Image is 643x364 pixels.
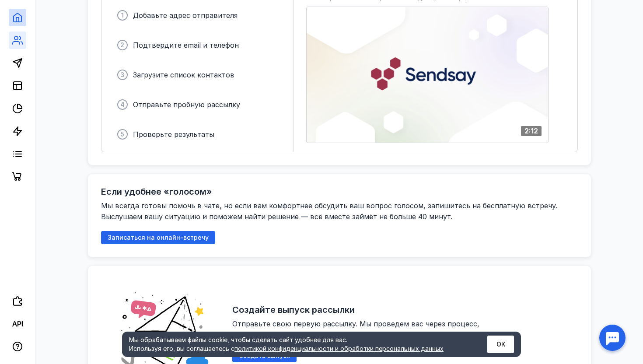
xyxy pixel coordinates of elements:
button: Записаться на онлайн-встречу [101,231,215,244]
h2: Если удобнее «голосом» [101,186,212,197]
span: Мы всегда готовы помочь в чате, но если вам комфортнее обсудить ваш вопрос голосом, запишитесь на... [101,201,559,221]
h2: Создайте выпуск рассылки [232,304,355,315]
span: Записаться на онлайн-встречу [108,234,209,241]
span: 1 [121,11,124,19]
div: Мы обрабатываем файлы cookie, чтобы сделать сайт удобнее для вас. Используя его, вы соглашаетесь c [129,336,466,353]
span: Подтвердите email и телефон [133,41,239,49]
span: 5 [120,130,124,138]
button: ОК [487,336,514,353]
a: политикой конфиденциальности и обработки персональных данных [234,345,444,352]
span: 2 [120,41,124,49]
span: Проверьте результаты [133,130,214,139]
span: Отправьте пробную рассылку [133,100,240,109]
div: 2:12 [521,126,542,136]
span: Загрузите список контактов [133,70,234,79]
span: 3 [120,71,125,79]
span: Добавьте адрес отправителя [133,11,238,20]
span: Отправьте свою первую рассылку. Мы проведем вас через процесс, и вы сможете оценить удобство Send... [232,319,482,339]
span: 4 [120,101,125,108]
a: Записаться на онлайн-встречу [101,234,215,241]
